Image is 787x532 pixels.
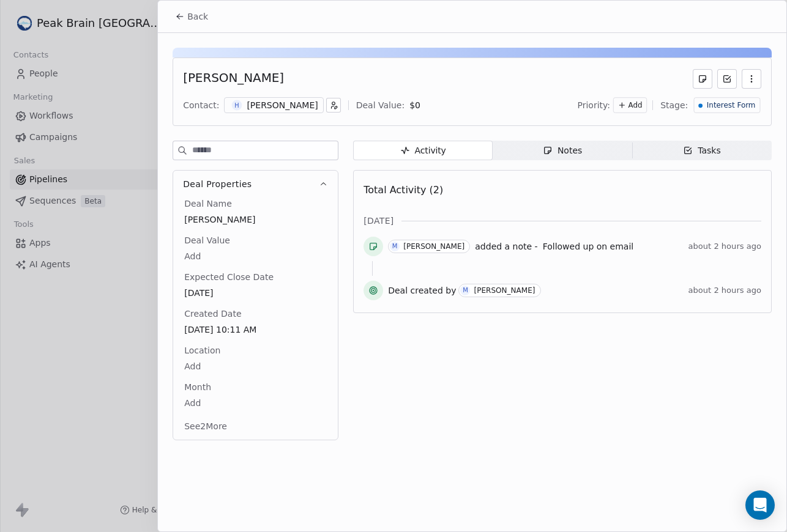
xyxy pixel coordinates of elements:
span: Add [628,100,643,111]
button: Back [168,6,215,28]
span: Month [182,381,214,393]
span: Stage: [660,99,688,111]
span: Followed up on email [543,242,634,251]
div: M [463,286,468,295]
div: Open Intercom Messenger [745,490,775,520]
span: Deal Name [182,198,234,210]
span: $ 0 [409,100,420,110]
span: Expected Close Date [182,271,276,283]
div: [PERSON_NAME] [183,69,284,89]
span: Add [184,250,327,262]
div: Notes [543,144,582,157]
span: [PERSON_NAME] [184,213,327,226]
span: Add [184,360,327,372]
button: See2More [177,415,234,437]
span: Interest Form [707,100,756,111]
div: [PERSON_NAME] [247,99,318,111]
span: [DATE] 10:11 AM [184,323,327,336]
span: Total Activity (2) [364,184,443,196]
span: Deal created by [388,284,456,297]
div: M [392,242,398,251]
div: [PERSON_NAME] [403,242,464,251]
div: Deal Properties [173,198,338,440]
button: Deal Properties [173,171,338,198]
span: about 2 hours ago [688,286,761,295]
span: Add [184,397,327,409]
span: Location [182,344,223,357]
span: Deal Properties [183,178,252,190]
div: Tasks [683,144,721,157]
span: Back [187,10,208,23]
span: Priority: [578,99,611,111]
span: H [232,100,242,111]
a: Followed up on email [543,239,634,254]
span: Created Date [182,308,244,320]
div: Deal Value: [356,99,405,111]
span: Deal Value [182,234,233,246]
div: Contact: [183,99,219,111]
div: [PERSON_NAME] [474,286,535,295]
span: [DATE] [184,287,327,299]
span: about 2 hours ago [688,242,761,251]
span: added a note - [475,240,537,253]
span: [DATE] [364,215,394,227]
